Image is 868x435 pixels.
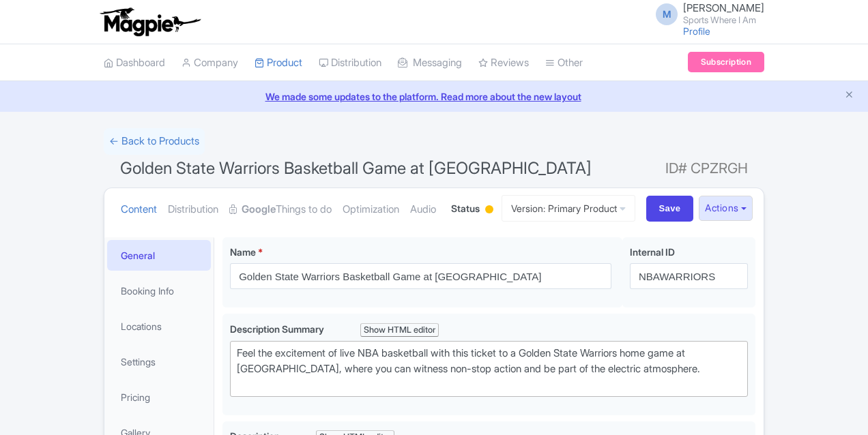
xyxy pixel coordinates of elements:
a: Other [545,44,583,82]
a: Content [121,188,157,231]
a: We made some updates to the platform. Read more about the new layout [8,89,860,104]
small: Sports Where I Am [683,16,764,25]
a: Audio [410,188,436,231]
span: ID# CPZRGH [665,155,748,182]
button: Actions [699,196,753,221]
a: Profile [683,25,710,37]
div: Building [482,200,496,221]
a: Booking Info [107,275,211,306]
span: M [656,3,678,25]
a: GoogleThings to do [229,188,332,231]
a: Version: Primary Product [502,195,635,222]
a: Pricing [107,382,211,412]
span: Name [230,246,256,258]
div: Show HTML editor [360,323,439,337]
input: Save [646,196,694,222]
span: Internal ID [630,246,675,258]
a: General [107,240,211,271]
a: Product [255,44,302,82]
a: Optimization [343,188,399,231]
a: Distribution [319,44,381,82]
a: Settings [107,346,211,377]
span: Golden State Warriors Basketball Game at [GEOGRAPHIC_DATA] [120,158,592,178]
span: Status [451,201,480,215]
a: Dashboard [104,44,165,82]
button: Close announcement [844,88,854,104]
span: [PERSON_NAME] [683,1,764,14]
a: M [PERSON_NAME] Sports Where I Am [648,3,764,25]
a: Distribution [168,188,218,231]
span: Description Summary [230,323,326,335]
strong: Google [242,202,276,217]
a: Reviews [478,44,529,82]
a: Company [182,44,238,82]
a: ← Back to Products [104,128,205,155]
img: logo-ab69f6fb50320c5b225c76a69d11143b.png [97,7,203,37]
a: Locations [107,311,211,342]
div: Feel the excitement of live NBA basketball with this ticket to a Golden State Warriors home game ... [237,346,741,392]
a: Subscription [688,52,764,72]
a: Messaging [398,44,462,82]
